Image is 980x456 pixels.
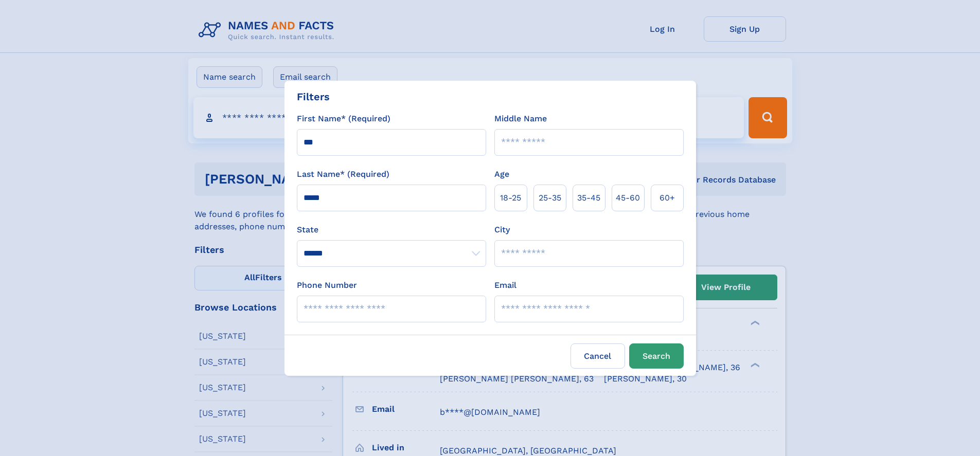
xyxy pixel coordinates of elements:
label: Age [494,168,509,180]
label: Middle Name [494,113,547,125]
span: 45‑60 [616,192,640,204]
label: Phone Number [297,279,357,291]
button: Search [629,343,684,369]
span: 18‑25 [500,192,521,204]
label: First Name* (Required) [297,113,390,125]
label: Cancel [571,343,625,369]
span: 35‑45 [577,192,600,204]
label: City [494,224,510,236]
label: Last Name* (Required) [297,168,389,180]
div: Filters [297,89,330,104]
label: Email [494,279,516,291]
span: 60+ [660,192,675,204]
label: State [297,224,486,236]
span: 25‑35 [539,192,561,204]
